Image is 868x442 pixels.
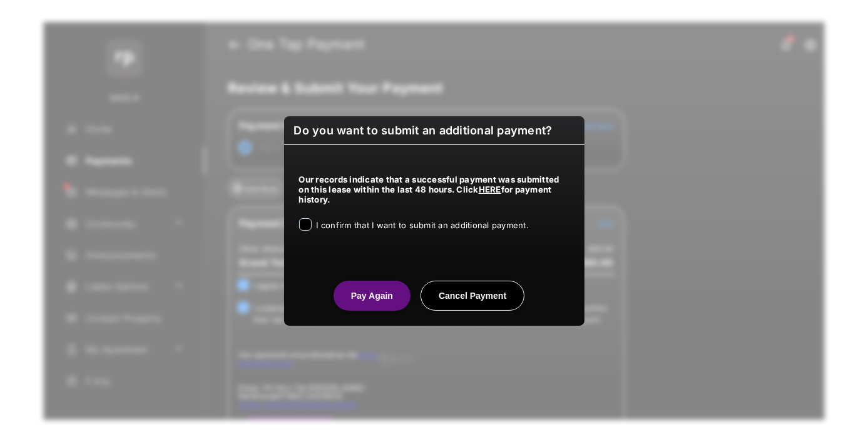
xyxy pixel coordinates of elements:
span: I confirm that I want to submit an additional payment. [317,220,529,230]
a: HERE [479,184,501,194]
button: Pay Again [334,281,411,311]
button: Cancel Payment [421,281,524,311]
h6: Do you want to submit an additional payment? [284,116,585,145]
h5: Our records indicate that a successful payment was submitted on this lease within the last 48 hou... [299,174,569,204]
